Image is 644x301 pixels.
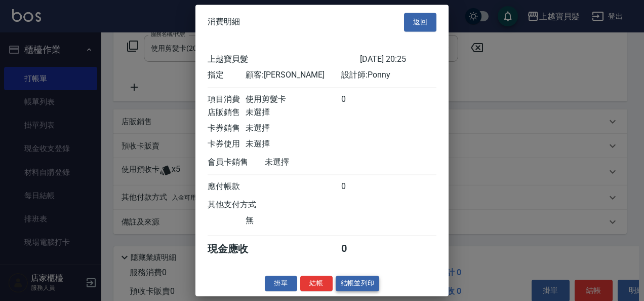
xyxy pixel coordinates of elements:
[341,70,436,81] div: 設計師: Ponny
[360,54,436,65] div: [DATE] 20:25
[208,70,246,81] div: 指定
[246,123,341,134] div: 未選擇
[265,276,297,291] button: 掛單
[246,107,341,118] div: 未選擇
[208,54,360,65] div: 上越寶貝髮
[341,94,379,105] div: 0
[300,276,333,291] button: 結帳
[208,107,246,118] div: 店販銷售
[246,94,341,105] div: 使用剪髮卡
[341,242,379,256] div: 0
[246,70,341,81] div: 顧客: [PERSON_NAME]
[208,200,284,210] div: 其他支付方式
[246,139,341,149] div: 未選擇
[208,181,246,192] div: 應付帳款
[404,13,436,31] button: 返回
[246,215,341,226] div: 無
[208,17,240,27] span: 消費明細
[265,157,360,168] div: 未選擇
[208,94,246,105] div: 項目消費
[208,157,265,168] div: 會員卡銷售
[208,242,265,256] div: 現金應收
[341,181,379,192] div: 0
[208,123,246,134] div: 卡券銷售
[336,276,380,291] button: 結帳並列印
[208,139,246,149] div: 卡券使用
